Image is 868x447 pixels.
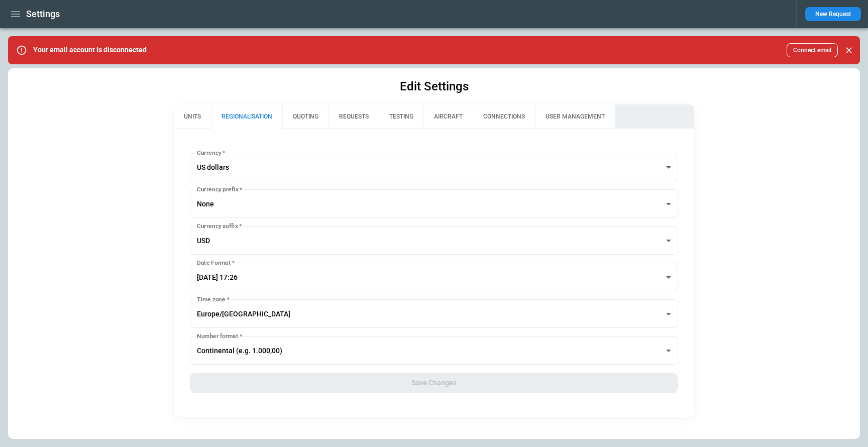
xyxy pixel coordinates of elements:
button: Connect email [787,43,838,57]
div: Continental (e.g. 1.000,00) [190,336,679,365]
button: AIRCRAFT [423,104,473,129]
button: CONNECTIONS [473,104,535,129]
div: USD [190,226,679,255]
button: TESTING [379,104,423,129]
h1: Settings [26,8,60,20]
div: Europe/[GEOGRAPHIC_DATA] [190,299,679,328]
div: None [190,189,679,218]
button: REQUESTS [329,104,379,129]
p: Your email account is disconnected [33,46,147,54]
label: Currency suffix [197,221,242,230]
button: New Request [805,7,861,21]
button: USER MANAGEMENT [535,104,615,129]
label: Number format [197,331,242,340]
button: UNITS [174,104,211,129]
button: REGIONALISATION [211,104,282,129]
div: dismiss [842,39,856,61]
h1: Edit Settings [400,78,469,94]
label: Currency prefix [197,185,242,193]
button: QUOTING [282,104,329,129]
div: [DATE] 17:26 [190,263,679,291]
label: Date Format [197,258,235,267]
div: US dollars [190,153,679,181]
button: Close [842,43,856,57]
label: Time zone [197,295,230,303]
label: Currency [197,148,225,157]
